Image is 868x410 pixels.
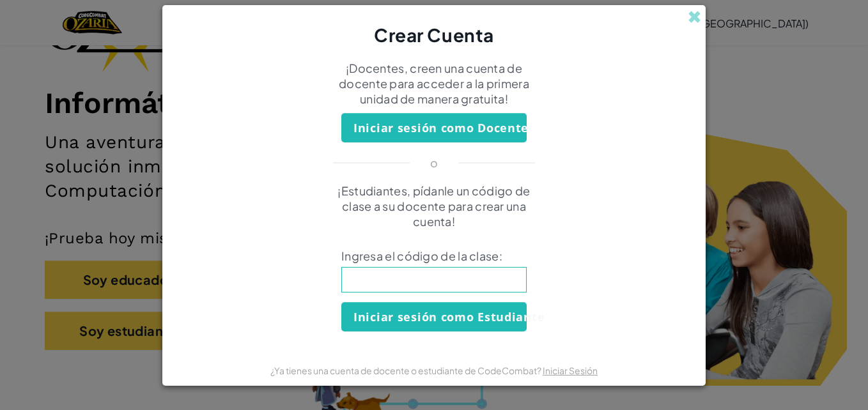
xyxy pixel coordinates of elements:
[341,248,527,264] span: Ingresa el código de la clase:
[322,61,546,107] p: ¡Docentes, creen una cuenta de docente para acceder a la primera unidad de manera gratuita!
[322,183,546,229] p: ¡Estudiantes, pídanle un código de clase a su docente para crear una cuenta!
[430,155,438,171] p: o
[374,24,494,46] span: Crear Cuenta
[270,365,543,376] span: ¿Ya tienes una cuenta de docente o estudiante de CodeCombat?
[543,365,598,376] a: Iniciar Sesión
[341,302,527,331] button: Iniciar sesión como Estudiante
[341,113,527,142] button: Iniciar sesión como Docente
